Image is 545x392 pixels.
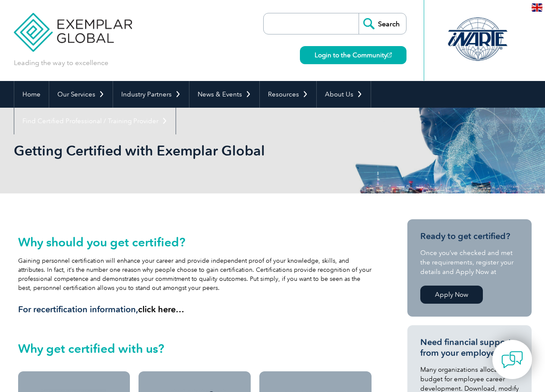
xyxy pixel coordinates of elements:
[18,235,372,249] h2: Why should you get certified?
[18,304,372,315] h3: For recertification information,
[49,81,113,108] a: Our Services
[420,231,519,242] h3: Ready to get certified?
[14,58,108,68] p: Leading the way to excellence
[501,349,523,370] img: contact-chat.png
[359,13,406,34] input: Search
[420,286,483,304] a: Apply Now
[420,248,519,277] p: Once you’ve checked and met the requirements, register your details and Apply Now at
[189,81,259,108] a: News & Events
[138,304,184,314] a: click here…
[18,235,372,315] div: Gaining personnel certification will enhance your career and provide independent proof of your kn...
[387,53,392,57] img: open_square.png
[300,46,406,64] a: Login to the Community
[317,81,371,108] a: About Us
[14,81,49,108] a: Home
[420,337,519,358] h3: Need financial support from your employer?
[14,142,345,159] h1: Getting Certified with Exemplar Global
[260,81,316,108] a: Resources
[14,108,176,134] a: Find Certified Professional / Training Provider
[532,3,542,12] img: en
[18,342,372,355] h2: Why get certified with us?
[113,81,189,108] a: Industry Partners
